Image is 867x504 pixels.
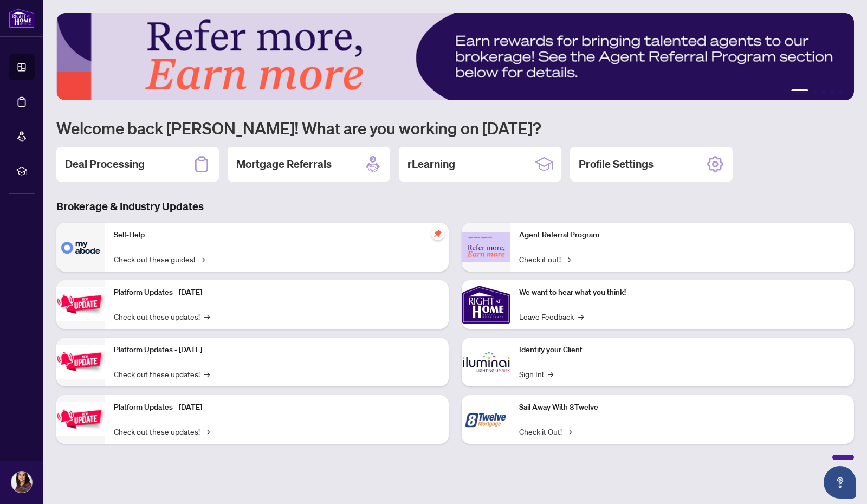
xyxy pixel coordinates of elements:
span: → [204,425,210,437]
span: → [548,368,553,380]
a: Check out these updates!→ [114,425,210,437]
span: pushpin [431,227,444,240]
p: Platform Updates - [DATE] [114,344,440,356]
h2: Mortgage Referrals [236,157,332,172]
img: Platform Updates - July 21, 2025 [56,287,105,321]
h2: Deal Processing [65,157,145,172]
button: 3 [821,89,826,94]
button: 4 [830,89,834,94]
img: Identify your Client [462,338,510,386]
span: → [204,368,210,380]
button: 1 [791,89,808,94]
p: Platform Updates - [DATE] [114,287,440,299]
p: Platform Updates - [DATE] [114,402,440,413]
img: We want to hear what you think! [462,280,510,329]
h3: Brokerage & Industry Updates [56,199,854,214]
img: Slide 0 [56,13,854,100]
a: Check it Out!→ [519,425,572,437]
button: Open asap [824,466,856,499]
a: Check out these updates!→ [114,368,210,380]
a: Check it out!→ [519,253,571,265]
button: 5 [839,89,843,94]
p: Identify your Client [519,344,845,356]
img: Platform Updates - June 23, 2025 [56,402,105,436]
img: Sail Away With 8Twelve [462,395,510,444]
span: → [199,253,205,265]
span: → [204,311,210,322]
p: Sail Away With 8Twelve [519,402,845,413]
span: → [578,311,584,322]
span: → [566,425,572,437]
img: Agent Referral Program [462,232,510,262]
a: Check out these guides!→ [114,253,205,265]
a: Check out these updates!→ [114,311,210,322]
img: logo [9,8,35,28]
p: We want to hear what you think! [519,287,845,299]
h1: Welcome back [PERSON_NAME]! What are you working on [DATE]? [56,118,854,138]
h2: Profile Settings [579,157,654,172]
span: → [565,253,571,265]
button: 2 [813,89,817,94]
img: Platform Updates - July 8, 2025 [56,345,105,379]
p: Self-Help [114,229,440,241]
img: Self-Help [56,223,105,272]
p: Agent Referral Program [519,229,845,241]
a: Leave Feedback→ [519,311,584,322]
img: Profile Icon [11,472,32,493]
h2: rLearning [407,157,455,172]
a: Sign In!→ [519,368,553,380]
